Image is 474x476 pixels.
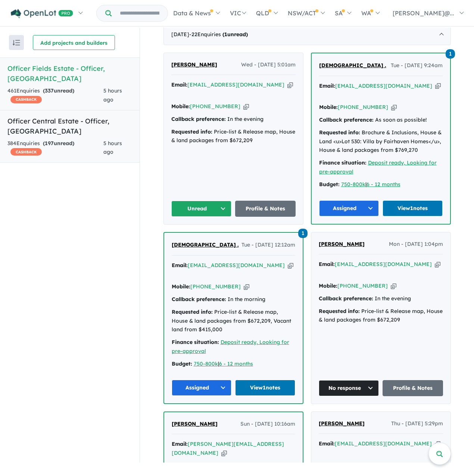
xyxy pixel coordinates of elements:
[319,116,374,123] strong: Callback preference:
[190,283,241,290] a: [PHONE_NUMBER]
[171,115,296,124] div: In the evening
[172,339,289,354] a: Deposit ready, Looking for pre-approval
[367,181,400,188] a: 6 - 12 months
[194,360,218,367] a: 750-800k
[187,81,284,88] a: [EMAIL_ADDRESS][DOMAIN_NAME]
[189,31,248,38] span: - 22 Enquir ies
[391,61,443,70] span: Tue - [DATE] 9:24am
[319,104,338,110] strong: Mobile:
[319,419,365,428] a: [PERSON_NAME]
[241,241,295,250] span: Tue - [DATE] 12:12am
[172,462,190,469] strong: Mobile:
[172,441,188,447] strong: Email:
[171,60,217,69] a: [PERSON_NAME]
[319,200,379,216] button: Assigned
[172,420,218,427] span: [PERSON_NAME]
[319,62,386,69] span: [DEMOGRAPHIC_DATA] .
[319,82,335,89] strong: Email:
[172,360,295,369] div: |
[43,87,74,94] strong: ( unread)
[172,262,188,269] strong: Email:
[235,380,295,396] a: View1notes
[7,63,132,84] h5: Officer Fields Estate - Officer , [GEOGRAPHIC_DATA]
[240,420,295,429] span: Sun - [DATE] 10:16am
[319,116,443,125] div: As soon as possible!
[10,96,42,103] span: CASHBACK
[7,87,103,104] div: 461 Enquir ies
[221,449,227,457] button: Copy
[319,420,365,427] span: [PERSON_NAME]
[319,462,337,469] strong: Mobile:
[188,262,285,269] a: [EMAIL_ADDRESS][DOMAIN_NAME]
[391,103,397,111] button: Copy
[172,309,213,315] strong: Requested info:
[288,262,293,269] button: Copy
[435,440,440,448] button: Copy
[172,241,239,250] a: [DEMOGRAPHIC_DATA] .
[319,380,379,396] button: No response
[13,40,20,46] img: sort.svg
[171,81,187,88] strong: Email:
[319,282,337,289] strong: Mobile:
[224,31,227,38] span: 1
[172,241,239,248] span: [DEMOGRAPHIC_DATA] .
[219,360,253,367] a: 6 - 12 months
[171,128,212,135] strong: Requested info:
[319,240,365,249] a: [PERSON_NAME]
[435,260,440,268] button: Copy
[235,201,296,217] a: Profile & Notes
[190,462,241,469] a: [PHONE_NUMBER]
[319,128,443,155] div: Brochure & Inclusions, House & Land <u>Lot 530: Villa by Fairhaven Homes</u>, House & land packag...
[319,308,360,314] strong: Requested info:
[243,103,249,110] button: Copy
[338,104,388,110] a: [PHONE_NUMBER]
[337,282,388,289] a: [PHONE_NUMBER]
[319,440,335,447] strong: Email:
[319,129,360,136] strong: Requested info:
[7,116,132,136] h5: Officer Central Estate - Officer , [GEOGRAPHIC_DATA]
[383,200,443,216] a: View1notes
[389,240,443,249] span: Mon - [DATE] 1:04pm
[7,139,103,157] div: 384 Enquir ies
[11,9,73,18] img: Openlot PRO Logo White
[319,180,443,189] div: |
[171,116,226,122] strong: Callback preference:
[172,420,218,429] a: [PERSON_NAME]
[298,229,308,238] span: 1
[391,282,396,290] button: Copy
[337,462,388,469] a: [PHONE_NUMBER]
[319,61,386,70] a: [DEMOGRAPHIC_DATA] .
[319,159,367,166] strong: Finance situation:
[171,128,296,145] div: Price-list & Release map, House & land packages from $672,209
[335,440,432,447] a: [EMAIL_ADDRESS][DOMAIN_NAME]
[172,283,190,290] strong: Mobile:
[341,181,365,188] a: 750-800k
[319,241,365,247] span: [PERSON_NAME]
[171,201,232,217] button: Unread
[171,103,190,110] strong: Mobile:
[319,307,443,325] div: Price-list & Release map, House & land packages from $672,209
[172,308,295,334] div: Price-list & Release map, House & land packages from $672,209, Vacant land from $415,000
[244,462,249,470] button: Copy
[241,60,296,69] span: Wed - [DATE] 5:01am
[172,295,295,304] div: In the morning
[172,339,219,345] strong: Finance situation:
[10,148,42,156] span: CASHBACK
[45,140,54,147] span: 197
[319,261,335,267] strong: Email:
[446,49,455,59] span: 1
[222,31,248,38] strong: ( unread)
[319,295,373,302] strong: Callback preference:
[319,159,437,175] a: Deposit ready, Looking for pre-approval
[45,87,54,94] span: 337
[435,82,441,90] button: Copy
[103,140,122,156] span: 5 hours ago
[171,61,217,68] span: [PERSON_NAME]
[43,140,74,147] strong: ( unread)
[335,261,432,267] a: [EMAIL_ADDRESS][DOMAIN_NAME]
